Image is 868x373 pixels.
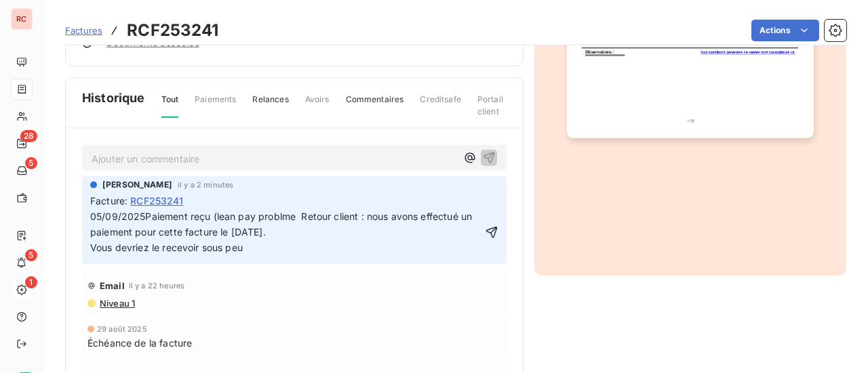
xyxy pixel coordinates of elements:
[20,130,37,142] span: 28
[82,89,145,107] span: Historique
[65,25,102,36] span: Factures
[305,93,330,116] span: Avoirs
[346,93,404,116] span: Commentaires
[195,93,236,116] span: Paiements
[100,280,125,291] span: Email
[65,24,102,37] a: Factures
[25,157,37,169] span: 5
[98,298,135,309] span: Niveau 1
[130,194,183,208] span: RCF253241
[129,282,184,290] span: il y a 22 heures
[11,8,33,30] div: RC
[90,194,127,208] span: Facture :
[420,93,461,116] span: Creditsafe
[161,93,179,118] span: Tout
[25,249,37,261] span: 5
[252,93,288,116] span: Relances
[178,181,233,189] span: il y a 2 minutes
[90,211,475,253] span: 05/09/2025Paiement reçu (lean pay problme Retour client : nous avons effectué un paiement pour ce...
[477,93,507,129] span: Portail client
[751,20,819,41] button: Actions
[97,325,147,333] span: 29 août 2025
[25,276,37,288] span: 1
[87,336,192,350] span: Échéance de la facture
[822,327,854,359] iframe: Intercom live chat
[127,18,218,43] h3: RCF253241
[102,179,172,191] span: [PERSON_NAME]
